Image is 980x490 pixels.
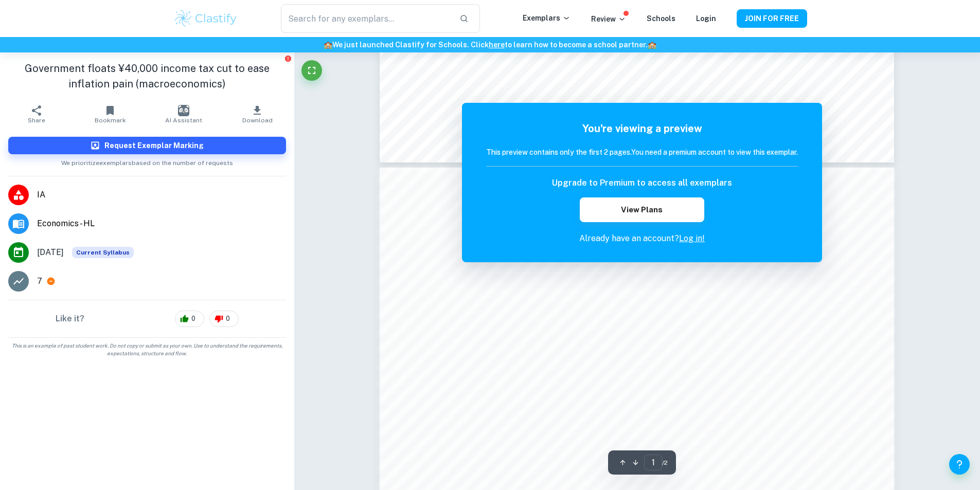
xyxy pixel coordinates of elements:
[95,117,126,124] span: Bookmark
[4,342,290,357] span: This is an example of past student work. Do not copy or submit as your own. Use to understand the...
[552,177,732,189] h6: Upgrade to Premium to access all exemplars
[679,233,705,243] a: Log in!
[523,12,571,24] p: Exemplars
[74,100,147,129] button: Bookmark
[2,39,978,50] h6: We just launched Clastify for Schools. Click to learn how to become a school partner.
[580,197,704,222] button: View Plans
[301,60,322,81] button: Fullscreen
[72,247,134,258] div: This exemplar is based on the current syllabus. Feel free to refer to it for inspiration/ideas wh...
[662,458,668,467] span: / 2
[220,314,236,324] span: 0
[173,8,239,29] img: Clastify logo
[696,14,716,23] a: Login
[147,100,221,129] button: AI Assistant
[186,314,201,324] span: 0
[37,217,286,230] span: Economics - HL
[221,100,294,129] button: Download
[61,154,233,168] span: We prioritize exemplars based on the number of requests
[56,313,84,325] h6: Like it?
[486,232,798,245] p: Already have an account?
[37,275,42,287] p: 7
[104,140,204,151] h6: Request Exemplar Marking
[647,14,675,23] a: Schools
[591,13,626,25] p: Review
[175,311,204,327] div: 0
[737,9,807,28] button: JOIN FOR FREE
[37,246,64,259] span: [DATE]
[178,105,189,116] img: AI Assistant
[648,41,656,49] span: 🏫
[37,189,286,201] span: IA
[165,117,202,124] span: AI Assistant
[8,137,286,154] button: Request Exemplar Marking
[28,117,45,124] span: Share
[242,117,273,124] span: Download
[486,147,798,158] h6: This preview contains only the first 2 pages. You need a premium account to view this exemplar.
[486,121,798,136] h5: You're viewing a preview
[281,4,451,33] input: Search for any exemplars...
[8,61,286,92] h1: Government floats ¥40,000 income tax cut to ease inflation pain (macroeconomics)
[284,55,292,62] button: Report issue
[209,311,239,327] div: 0
[949,454,970,475] button: Help and Feedback
[489,41,505,49] a: here
[324,41,332,49] span: 🏫
[72,247,134,258] span: Current Syllabus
